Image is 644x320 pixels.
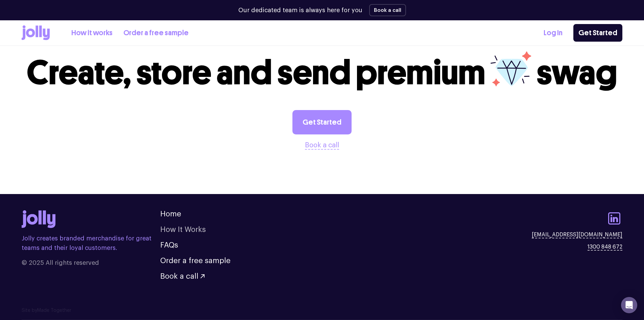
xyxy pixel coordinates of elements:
[536,52,617,93] span: swag
[22,258,160,268] span: © 2025 All rights reserved
[160,241,178,249] a: FAQs
[588,243,622,251] a: 1300 848 672
[532,231,622,239] a: [EMAIL_ADDRESS][DOMAIN_NAME]
[573,24,622,42] a: Get Started
[22,307,622,314] p: Site by
[305,140,339,151] button: Book a call
[160,226,206,233] a: How It Works
[37,308,71,313] a: Made Together
[238,6,362,15] p: Our dedicated team is always here for you
[160,273,198,280] span: Book a call
[160,273,205,280] button: Book a call
[160,257,231,264] a: Order a free sample
[369,4,406,16] button: Book a call
[123,27,189,39] a: Order a free sample
[27,52,485,93] span: Create, store and send premium
[71,27,113,39] a: How it works
[544,27,563,39] a: Log In
[621,297,637,313] div: Open Intercom Messenger
[292,110,352,134] a: Get Started
[22,234,160,253] p: Jolly creates branded merchandise for great teams and their loyal customers.
[160,210,181,218] a: Home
